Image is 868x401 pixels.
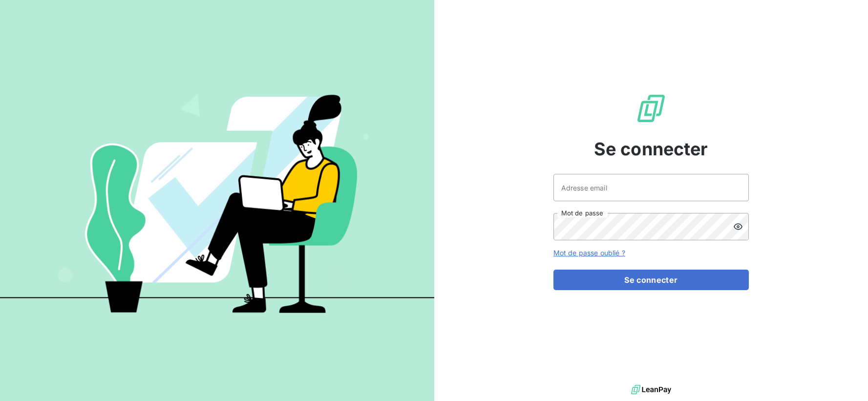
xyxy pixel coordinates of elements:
[594,136,708,162] span: Se connecter
[553,249,625,257] a: Mot de passe oublié ?
[553,270,749,290] button: Se connecter
[631,382,671,397] img: logo
[635,93,667,124] img: Logo LeanPay
[553,174,749,201] input: placeholder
